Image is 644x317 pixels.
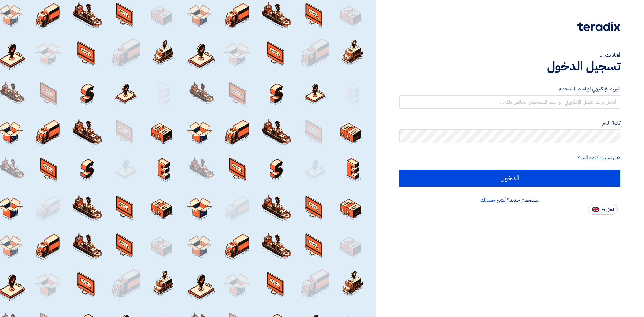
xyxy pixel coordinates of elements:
input: الدخول [399,170,620,187]
img: Teradix logo [577,22,620,31]
a: هل نسيت كلمة السر؟ [577,154,620,162]
div: أهلا بك ... [399,51,620,59]
input: أدخل بريد العمل الإلكتروني او اسم المستخدم الخاص بك ... [399,95,620,109]
span: English [601,207,615,212]
button: English [588,204,618,215]
label: كلمة السر [399,119,620,127]
img: en-US.png [592,207,599,212]
label: البريد الإلكتروني او اسم المستخدم [399,85,620,93]
a: أنشئ حسابك [480,196,507,204]
div: مستخدم جديد؟ [399,196,620,204]
h1: تسجيل الدخول [399,59,620,74]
